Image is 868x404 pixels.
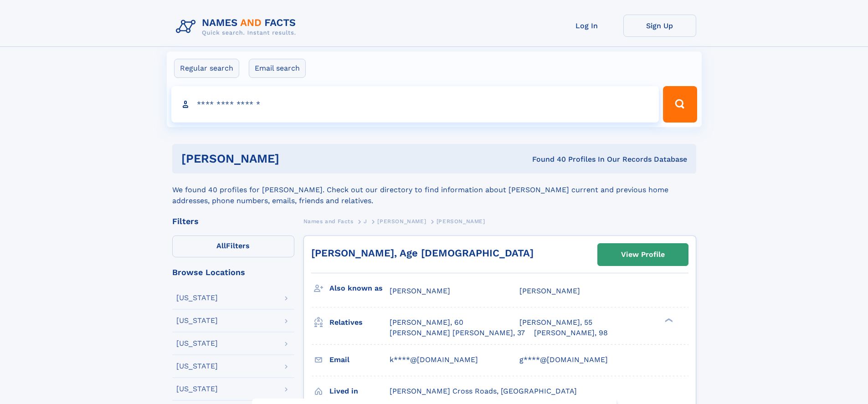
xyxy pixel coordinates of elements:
[176,340,218,347] div: [US_STATE]
[390,286,450,295] span: [PERSON_NAME]
[550,15,623,37] a: Log In
[390,328,525,338] a: [PERSON_NAME] [PERSON_NAME], 37
[174,59,239,78] label: Regular search
[364,218,367,225] span: J
[181,153,406,164] h1: [PERSON_NAME]
[329,281,390,296] h3: Also known as
[249,59,306,78] label: Email search
[303,215,354,227] a: Names and Facts
[329,315,390,330] h3: Relatives
[663,317,673,323] div: ❯
[364,215,367,227] a: J
[390,387,577,395] span: [PERSON_NAME] Cross Roads, [GEOGRAPHIC_DATA]
[172,268,294,276] div: Browse Locations
[377,215,426,227] a: [PERSON_NAME]
[176,317,218,324] div: [US_STATE]
[172,174,696,206] div: We found 40 profiles for [PERSON_NAME]. Check out our directory to find information about [PERSON...
[390,317,463,327] a: [PERSON_NAME], 60
[216,241,226,250] span: All
[623,15,696,37] a: Sign Up
[519,286,580,295] span: [PERSON_NAME]
[176,363,218,370] div: [US_STATE]
[176,294,218,302] div: [US_STATE]
[598,244,688,266] a: View Profile
[172,235,294,257] label: Filters
[311,247,534,259] a: [PERSON_NAME], Age [DEMOGRAPHIC_DATA]
[176,385,218,393] div: [US_STATE]
[437,218,485,225] span: [PERSON_NAME]
[329,352,390,368] h3: Email
[406,154,687,164] div: Found 40 Profiles In Our Records Database
[534,328,608,338] a: [PERSON_NAME], 98
[377,218,426,225] span: [PERSON_NAME]
[663,86,697,123] button: Search Button
[519,317,592,327] a: [PERSON_NAME], 55
[621,244,665,265] div: View Profile
[172,15,303,39] img: Logo Names and Facts
[171,86,659,123] input: search input
[329,384,390,399] h3: Lived in
[172,217,294,225] div: Filters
